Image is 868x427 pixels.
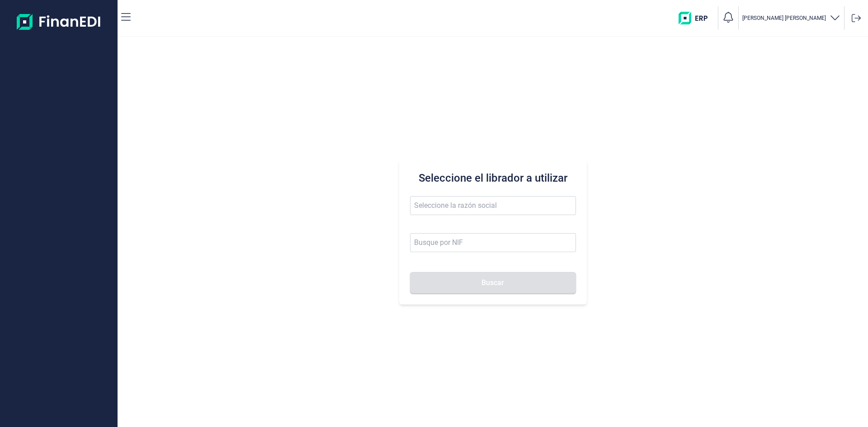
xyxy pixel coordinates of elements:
[481,279,504,286] span: Buscar
[742,14,826,22] p: [PERSON_NAME] [PERSON_NAME]
[410,196,576,215] input: Seleccione la razón social
[410,171,576,185] h3: Seleccione el librador a utilizar
[742,12,840,25] button: [PERSON_NAME] [PERSON_NAME]
[17,7,101,36] img: Logo de aplicación
[410,272,576,294] button: Buscar
[410,233,576,252] input: Busque por NIF
[679,12,714,24] img: erp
